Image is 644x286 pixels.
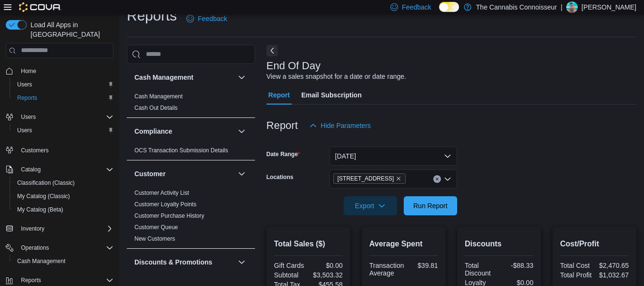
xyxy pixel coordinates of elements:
[13,177,113,189] span: Classification (Classic)
[301,85,362,105] span: Email Subscription
[10,124,117,137] button: Users
[433,175,441,183] button: Clear input
[344,196,397,215] button: Export
[134,93,183,100] a: Cash Management
[2,163,117,176] button: Catalog
[236,72,247,83] button: Cash Management
[183,9,231,28] a: Feedback
[266,60,321,72] h3: End Of Day
[134,257,212,267] h3: Discounts & Promotions
[266,72,406,82] div: View a sales snapshot for a date or date range.
[21,225,44,233] span: Inventory
[439,2,459,12] input: Dark Mode
[561,1,562,13] p: |
[134,212,204,219] a: Customer Purchase History
[17,111,113,123] span: Users
[17,65,113,77] span: Home
[560,238,629,250] h2: Cost/Profit
[17,206,63,213] span: My Catalog (Beta)
[10,190,117,203] button: My Catalog (Classic)
[134,104,178,112] span: Cash Out Details
[236,256,247,268] button: Discounts & Promotions
[266,45,278,56] button: Next
[134,147,228,154] a: OCS Transaction Submission Details
[13,125,36,136] a: Users
[560,262,593,269] div: Total Cost
[134,190,189,196] a: Customer Activity List
[17,81,32,88] span: Users
[310,271,343,279] div: $3,503.32
[134,224,178,231] a: Customer Queue
[17,275,45,286] button: Reports
[17,192,70,200] span: My Catalog (Classic)
[127,145,255,160] div: Compliance
[13,79,36,90] a: Users
[13,92,113,104] span: Reports
[21,67,36,75] span: Home
[236,168,247,180] button: Customer
[134,93,183,100] span: Cash Management
[134,223,178,231] span: Customer Queue
[21,147,49,154] span: Customers
[337,174,394,183] span: [STREET_ADDRESS]
[134,127,172,136] h3: Compliance
[134,257,234,267] button: Discounts & Promotions
[17,65,40,77] a: Home
[17,223,48,234] button: Inventory
[274,271,307,279] div: Subtotal
[396,176,401,181] button: Remove 2-1874 Scugog Street from selection in this group
[134,169,234,179] button: Customer
[13,125,113,136] span: Users
[582,1,636,13] p: [PERSON_NAME]
[266,120,298,131] h3: Report
[21,166,41,173] span: Catalog
[404,196,457,215] button: Run Report
[10,78,117,91] button: Users
[127,6,177,25] h1: Reports
[2,241,117,254] button: Operations
[501,262,533,269] div: -$88.33
[198,14,227,23] span: Feedback
[134,201,196,208] a: Customer Loyalty Points
[17,257,65,265] span: Cash Management
[134,277,160,285] span: Discounts
[134,147,228,154] span: OCS Transaction Submission Details
[17,242,53,254] button: Operations
[134,278,160,285] a: Discounts
[310,262,343,269] div: $0.00
[17,111,40,123] button: Users
[21,244,49,252] span: Operations
[266,173,294,181] label: Locations
[268,85,290,105] span: Report
[134,235,175,243] span: New Customers
[321,121,371,130] span: Hide Parameters
[19,2,61,12] img: Cova
[17,145,52,156] a: Customers
[17,179,75,187] span: Classification (Classic)
[333,173,406,184] span: 2-1874 Scugog Street
[17,164,44,175] button: Catalog
[13,79,113,90] span: Users
[134,105,178,111] a: Cash Out Details
[13,204,113,215] span: My Catalog (Beta)
[596,262,629,269] div: $2,470.65
[13,191,113,202] span: My Catalog (Classic)
[369,238,438,250] h2: Average Spent
[408,262,438,269] div: $39.81
[329,147,457,166] button: [DATE]
[27,20,113,39] span: Load All Apps in [GEOGRAPHIC_DATA]
[2,110,117,124] button: Users
[17,144,113,156] span: Customers
[560,271,593,279] div: Total Profit
[13,255,69,267] a: Cash Management
[134,127,234,136] button: Compliance
[2,143,117,157] button: Customers
[596,271,629,279] div: $1,032.67
[127,91,255,117] div: Cash Management
[13,204,67,215] a: My Catalog (Beta)
[17,164,113,175] span: Catalog
[402,2,431,12] span: Feedback
[349,196,391,215] span: Export
[134,73,194,82] h3: Cash Management
[476,1,557,13] p: The Cannabis Connoisseur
